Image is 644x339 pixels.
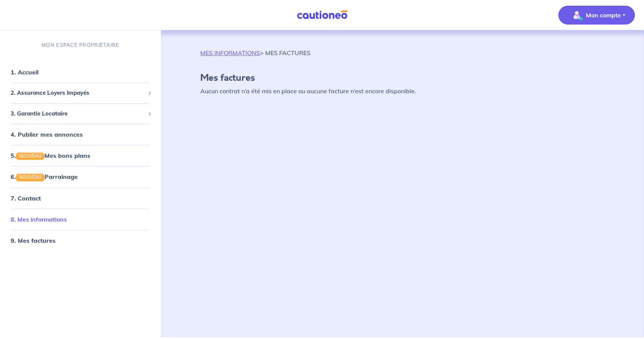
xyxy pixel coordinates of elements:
a: MES INFORMATIONS [200,49,260,57]
a: 9. Mes factures [11,236,55,244]
span: 3. Garantie Locataire [11,109,145,118]
div: 8. Mes informations [3,211,158,227]
p: MON ESPACE PROPRIÉTAIRE [41,42,119,49]
div: 3. Garantie Locataire [3,106,158,121]
p: Mon compte [586,11,621,20]
button: illu_account_valid_menu.svgMon compte [558,6,635,25]
a: 5.NOUVEAUMes bons plans [11,152,90,159]
a: 1. Accueil [11,68,38,76]
div: 4. Publier mes annonces [3,127,158,142]
img: illu_account_valid_menu.svg [571,9,583,21]
p: > MES FACTURES [200,48,310,57]
p: Aucun contrat n’a été mis en place ou aucune facture n’est encore disponible. [200,86,605,96]
div: 5.NOUVEAUMes bons plans [3,148,158,163]
a: 6.NOUVEAUParrainage [11,173,78,180]
div: 1. Accueil [3,65,158,80]
img: Cautioneo [294,10,350,20]
span: 2. Assurance Loyers Impayés [11,89,145,97]
div: 9. Mes factures [3,233,158,248]
div: 6.NOUVEAUParrainage [3,169,158,184]
div: 7. Contact [3,190,158,205]
div: 2. Assurance Loyers Impayés [3,86,158,100]
a: 8. Mes informations [11,215,67,223]
a: 4. Publier mes annonces [11,131,83,138]
h4: Mes factures [200,72,605,83]
a: 7. Contact [11,194,41,202]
